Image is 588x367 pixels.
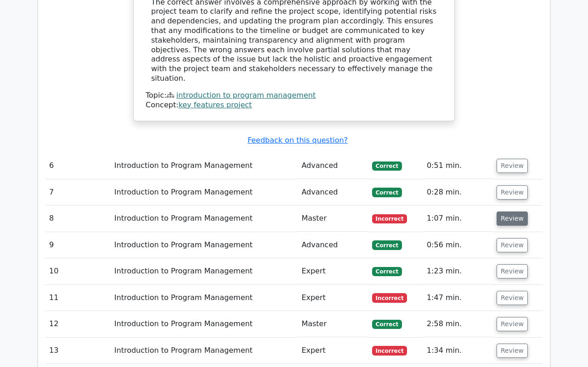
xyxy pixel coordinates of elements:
td: 0:51 min. [423,153,493,179]
td: Expert [298,258,368,284]
td: 0:56 min. [423,232,493,258]
span: Correct [372,161,402,171]
td: Introduction to Program Management [111,206,298,232]
button: Review [497,291,528,305]
span: Incorrect [372,293,407,302]
td: 6 [45,153,111,179]
td: Expert [298,338,368,364]
td: 1:23 min. [423,258,493,284]
td: Introduction to Program Management [111,258,298,284]
td: Introduction to Program Management [111,153,298,179]
button: Review [497,238,528,252]
button: Review [497,211,528,226]
td: Advanced [298,179,368,206]
td: 1:47 min. [423,285,493,311]
button: Review [497,344,528,358]
td: Advanced [298,153,368,179]
td: Advanced [298,232,368,258]
a: introduction to program management [176,91,316,100]
button: Review [497,317,528,331]
td: Introduction to Program Management [111,179,298,206]
span: Correct [372,267,402,276]
td: Master [298,311,368,337]
div: Topic: [146,91,442,100]
td: Master [298,206,368,232]
td: 7 [45,179,111,206]
td: 11 [45,285,111,311]
span: Correct [372,320,402,329]
td: 1:34 min. [423,338,493,364]
button: Review [497,185,528,200]
span: Incorrect [372,214,407,223]
td: Introduction to Program Management [111,338,298,364]
td: 0:28 min. [423,179,493,206]
td: 13 [45,338,111,364]
td: 10 [45,258,111,284]
td: 2:58 min. [423,311,493,337]
td: 9 [45,232,111,258]
td: 1:07 min. [423,206,493,232]
td: 12 [45,311,111,337]
a: Feedback on this question? [248,136,348,145]
button: Review [497,264,528,278]
a: key features project [179,100,252,109]
span: Correct [372,240,402,250]
td: Introduction to Program Management [111,285,298,311]
td: 8 [45,206,111,232]
button: Review [497,159,528,173]
td: Introduction to Program Management [111,311,298,337]
td: Expert [298,285,368,311]
td: Introduction to Program Management [111,232,298,258]
span: Incorrect [372,346,407,355]
div: Concept: [146,100,442,110]
span: Correct [372,188,402,197]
